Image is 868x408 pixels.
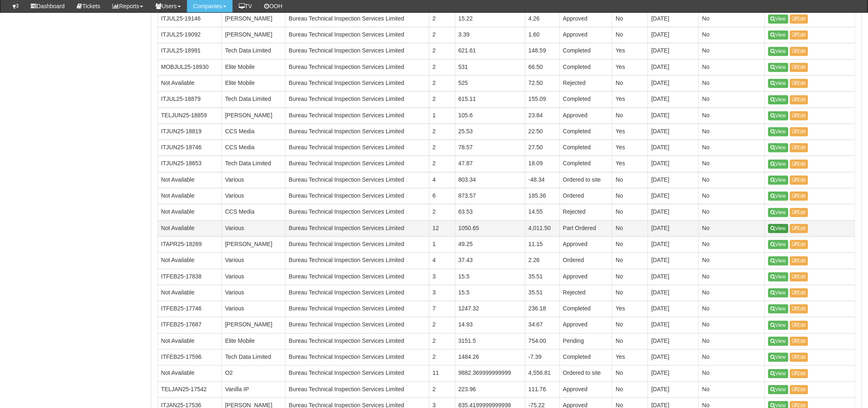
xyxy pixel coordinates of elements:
td: Completed [560,349,612,365]
td: 14.93 [455,317,525,333]
a: Edit [790,224,809,233]
a: View [768,191,788,201]
a: View [768,353,788,362]
a: View [768,321,788,330]
td: [DATE] [648,123,699,139]
td: 11.15 [525,236,560,252]
td: Completed [560,156,612,172]
td: -7.39 [525,349,560,365]
a: View [768,288,788,297]
td: ITFEB25-17687 [158,317,222,333]
td: ITJUL25-18991 [158,43,222,59]
td: No [699,27,765,43]
td: No [699,220,765,236]
td: No [612,285,648,301]
td: 3151.5 [455,333,525,349]
td: 1 [429,236,455,252]
td: 1.60 [525,27,560,43]
td: Tech Data Limited [222,91,285,107]
td: 12 [429,220,455,236]
td: Approved [560,11,612,27]
td: No [699,381,765,397]
td: 2 [429,11,455,27]
td: Bureau Technical Inspection Services Limited [286,301,429,317]
td: Bureau Technical Inspection Services Limited [286,333,429,349]
td: 223.96 [455,381,525,397]
td: No [612,11,648,27]
a: View [768,256,788,265]
td: 1050.65 [455,220,525,236]
td: [DATE] [648,285,699,301]
td: Yes [612,43,648,59]
td: No [612,333,648,349]
td: Elite Mobile [222,59,285,75]
a: View [768,79,788,88]
td: Ordered [560,188,612,204]
a: Edit [790,353,809,362]
td: No [699,253,765,269]
td: Completed [560,91,612,107]
td: 14.55 [525,204,560,220]
td: 25.53 [455,123,525,139]
td: 4 [429,172,455,188]
td: No [699,188,765,204]
td: 37.43 [455,253,525,269]
td: No [612,204,648,220]
td: 49.25 [455,236,525,252]
td: 4,011.50 [525,220,560,236]
td: CCS Media [222,204,285,220]
td: No [699,349,765,365]
td: Not Available [158,220,222,236]
td: ITJUN25-18819 [158,123,222,139]
a: Edit [790,240,809,249]
td: No [612,381,648,397]
td: [DATE] [648,269,699,285]
td: No [699,75,765,91]
a: Edit [790,385,809,394]
td: Various [222,269,285,285]
td: [PERSON_NAME] [222,11,285,27]
td: 185.36 [525,188,560,204]
td: [DATE] [648,333,699,349]
td: ITJUN25-18653 [158,156,222,172]
td: [DATE] [648,156,699,172]
td: Completed [560,140,612,156]
td: [DATE] [648,91,699,107]
td: 2 [429,123,455,139]
a: Edit [790,272,809,281]
td: Yes [612,59,648,75]
td: [DATE] [648,317,699,333]
a: Edit [790,304,809,313]
td: ITFEB25-17838 [158,269,222,285]
td: Various [222,301,285,317]
td: Ordered to site [560,172,612,188]
td: Yes [612,349,648,365]
td: 2 [429,333,455,349]
a: Edit [790,160,809,169]
td: Approved [560,107,612,123]
a: Edit [790,176,809,185]
td: Not Available [158,333,222,349]
td: Various [222,172,285,188]
td: 72.50 [525,75,560,91]
td: 525 [455,75,525,91]
td: 23.84 [525,107,560,123]
a: View [768,337,788,346]
td: Rejected [560,204,612,220]
td: [DATE] [648,188,699,204]
a: Edit [790,321,809,330]
td: Not Available [158,365,222,381]
td: [PERSON_NAME] [222,107,285,123]
td: Bureau Technical Inspection Services Limited [286,91,429,107]
td: [PERSON_NAME] [222,236,285,252]
td: [DATE] [648,236,699,252]
td: No [612,188,648,204]
td: 873.57 [455,188,525,204]
a: View [768,272,788,281]
td: Yes [612,91,648,107]
td: 4,556.81 [525,365,560,381]
td: No [699,365,765,381]
td: Bureau Technical Inspection Services Limited [286,236,429,252]
td: 3.39 [455,27,525,43]
a: View [768,63,788,72]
